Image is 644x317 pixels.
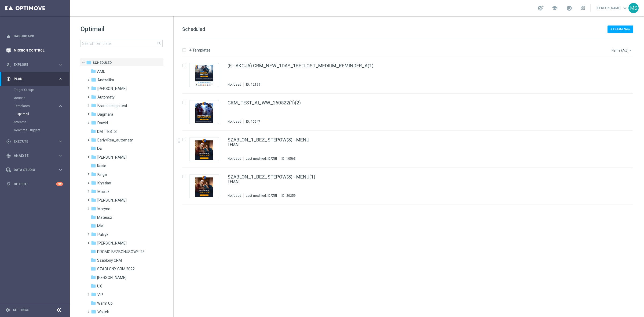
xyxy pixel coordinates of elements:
div: ID: [244,82,260,87]
span: Antoni L. [97,86,127,91]
span: keyboard_arrow_down [622,5,628,11]
div: Mission Control [6,43,63,57]
button: play_circle_outline Execute keyboard_arrow_right [6,139,63,144]
i: folder [91,137,96,143]
i: folder [91,94,96,100]
span: VIP [97,292,103,297]
span: Kinga [97,172,107,177]
i: keyboard_arrow_right [58,104,63,109]
span: MM [97,224,104,228]
div: ID: [244,119,260,124]
span: Data Studio [14,168,58,172]
div: Execute [6,139,58,144]
div: person_search Explore keyboard_arrow_right [6,63,63,67]
span: Early/Rea_automaty [97,138,133,143]
h1: Optimail [80,25,163,33]
div: Dashboard [6,29,63,43]
a: Realtime Triggers [14,128,56,132]
a: Settings [13,308,29,312]
div: MS [628,3,639,13]
i: folder [91,146,96,151]
div: Realtime Triggers [14,126,69,134]
button: lightbulb Optibot +10 [6,182,63,186]
i: track_changes [6,153,11,158]
i: folder [91,68,96,74]
i: folder [91,249,96,254]
span: Maciek [97,189,109,194]
div: 20259 [286,194,296,198]
div: ID: [279,194,296,198]
div: Press SPACE to select this row. [177,168,643,205]
span: Warm Up [97,301,113,306]
div: Not Used [228,156,241,161]
a: Target Groups [14,88,56,92]
i: person_search [6,62,11,67]
span: Iza [97,146,102,151]
a: TEMAT [228,179,598,184]
a: Optimail [17,112,56,116]
span: Explore [14,63,58,66]
div: +10 [56,182,63,186]
img: 10563.jpeg [191,139,218,160]
div: Not Used [228,194,241,198]
div: Templates [14,102,69,118]
i: folder [91,77,96,82]
i: play_circle_outline [6,139,11,144]
i: folder [91,111,96,117]
span: AML [97,69,105,74]
i: folder [91,172,96,177]
span: Dawid [97,121,108,125]
div: TEMAT [228,179,610,184]
span: Wojtek [97,309,109,314]
div: Plan [6,76,58,81]
i: folder [91,189,96,194]
button: track_changes Analyze keyboard_arrow_right [6,154,63,158]
i: folder [91,292,96,297]
div: Press SPACE to select this row. [177,57,643,94]
div: 10547 [251,119,260,124]
i: equalizer [6,34,11,39]
div: Data Studio [6,167,58,172]
a: SZABLON_1_BEZ_STEPOW(8) - MENU [228,137,309,142]
i: lightbulb [6,182,11,187]
div: TEMAT [228,142,610,147]
span: Dagmara [97,112,113,117]
button: equalizer Dashboard [6,34,63,38]
button: gps_fixed Plan keyboard_arrow_right [6,77,63,81]
span: Templates [14,104,53,108]
div: Last modified: [DATE] [244,156,279,161]
span: Kasia [97,163,106,168]
span: Patryk [97,232,108,237]
button: Mission Control [6,48,63,53]
span: Piotr G. [97,241,127,246]
span: Execute [14,140,58,143]
a: Actions [14,96,56,100]
i: keyboard_arrow_right [58,139,63,144]
i: folder [91,197,96,203]
div: 12199 [251,82,260,87]
i: folder [91,257,96,263]
i: keyboard_arrow_right [58,167,63,172]
div: Last modified: [DATE] [244,194,279,198]
button: Data Studio keyboard_arrow_right [6,168,63,172]
div: Explore [6,62,58,67]
i: folder [91,214,96,220]
a: Mission Control [14,43,63,57]
div: Press SPACE to select this row. [177,94,643,131]
i: folder [91,300,96,306]
span: Kamil N. [97,155,127,160]
div: Streams [14,118,69,126]
button: + Create New [608,25,633,33]
i: keyboard_arrow_right [58,153,63,158]
i: folder [91,309,96,314]
a: [PERSON_NAME]keyboard_arrow_down [596,4,628,12]
i: folder [91,232,96,237]
i: folder [91,266,96,271]
i: folder [91,206,96,211]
